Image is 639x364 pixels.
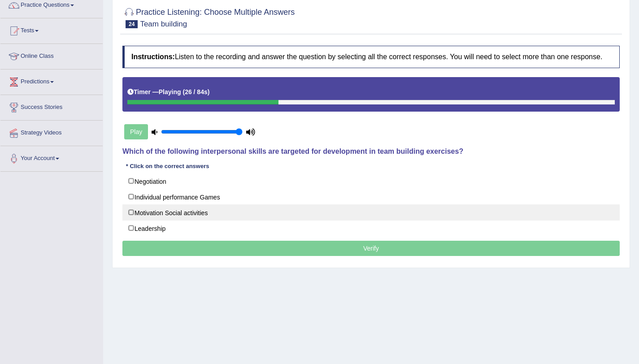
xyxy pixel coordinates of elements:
h2: Practice Listening: Choose Multiple Answers [122,6,295,28]
h4: Which of the following interpersonal skills are targeted for development in team building exercises? [122,147,620,156]
a: Your Account [0,146,103,169]
a: Strategy Videos [0,121,103,143]
b: Playing [159,88,181,95]
small: Team building [140,20,187,28]
b: 26 / 84s [185,88,208,95]
b: Instructions: [131,53,175,61]
label: Motivation Social activities [122,204,620,221]
h5: Timer — [127,89,209,95]
a: Online Class [0,44,103,66]
label: Negotiation [122,173,620,189]
label: Individual performance Games [122,189,620,205]
h4: Listen to the recording and answer the question by selecting all the correct responses. You will ... [122,46,620,68]
label: Leadership [122,220,620,236]
div: * Click on the correct answers [122,162,213,171]
a: Predictions [0,69,103,92]
span: 24 [126,20,138,28]
a: Tests [0,18,103,41]
a: Success Stories [0,95,103,117]
b: ( [183,88,185,95]
b: ) [208,88,210,95]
